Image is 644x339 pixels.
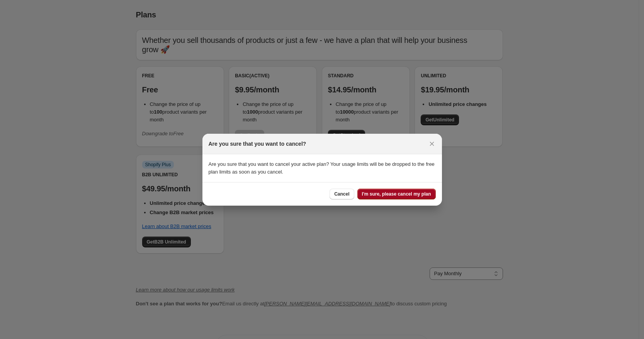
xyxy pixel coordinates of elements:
[357,189,436,199] button: I'm sure, please cancel my plan
[427,138,437,149] button: Close
[330,189,354,199] button: Cancel
[334,191,349,197] span: Cancel
[209,160,436,176] p: Are you sure that you want to cancel your active plan? Your usage limits will be be dropped to th...
[209,140,306,148] h2: Are you sure that you want to cancel?
[362,191,431,197] span: I'm sure, please cancel my plan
